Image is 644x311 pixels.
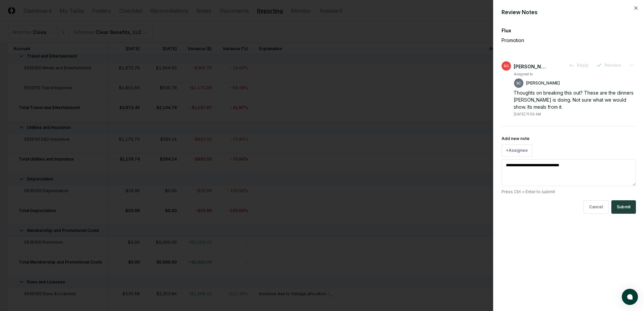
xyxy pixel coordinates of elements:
span: SC [516,81,521,86]
button: +Assignee [502,144,532,157]
button: Resolve [592,59,625,71]
p: [PERSON_NAME] [526,80,560,86]
button: Reply [565,59,592,71]
div: Flux [502,27,636,34]
span: Resolve [605,62,621,68]
button: Submit [611,200,636,214]
div: [DATE] 11:59 AM [514,112,541,117]
p: Press Ctrl + Enter to submit [502,189,636,195]
div: [PERSON_NAME] [514,63,547,70]
label: Add new note [502,136,529,141]
div: Review Notes [502,8,636,16]
td: Assigned to: [514,71,560,77]
p: Promotion [502,37,613,44]
span: RG [504,64,509,69]
button: Cancel [583,200,609,214]
div: Thoughts on breaking this out? These are the dinners [PERSON_NAME] is doing. Not sure what we wou... [514,89,636,110]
